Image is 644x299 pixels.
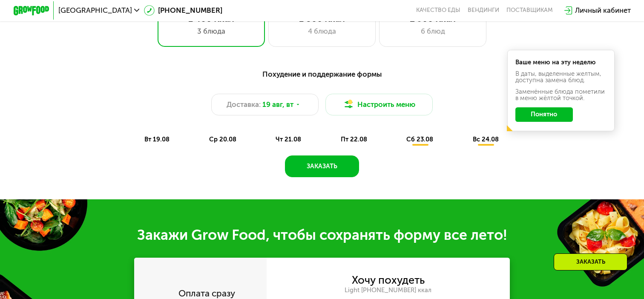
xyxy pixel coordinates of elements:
div: Ваше меню на эту неделю [515,59,607,66]
div: Хочу похудеть [352,275,425,285]
span: пт 22.08 [341,135,367,143]
span: Доставка: [227,99,261,110]
button: Заказать [285,155,359,177]
span: вс 24.08 [473,135,499,143]
div: Заказать [554,253,627,270]
div: Light [PHONE_NUMBER] ккал [267,286,510,294]
div: Личный кабинет [575,5,631,16]
a: Вендинги [468,7,499,14]
div: Похудение и поддержание формы [57,69,586,80]
div: 6 блюд [388,26,477,37]
span: [GEOGRAPHIC_DATA] [58,7,132,14]
span: сб 23.08 [406,135,433,143]
div: 3 блюда [167,26,256,37]
a: [PHONE_NUMBER] [144,5,223,16]
div: В даты, выделенные желтым, доступна замена блюд. [515,71,607,83]
a: Качество еды [416,7,460,14]
div: поставщикам [506,7,553,14]
button: Понятно [515,107,573,122]
button: Настроить меню [325,94,433,115]
div: Заменённые блюда пометили в меню жёлтой точкой. [515,89,607,101]
span: ср 20.08 [209,135,236,143]
span: чт 21.08 [276,135,301,143]
span: вт 19.08 [144,135,170,143]
div: 4 блюда [278,26,366,37]
span: 19 авг, вт [262,99,293,110]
